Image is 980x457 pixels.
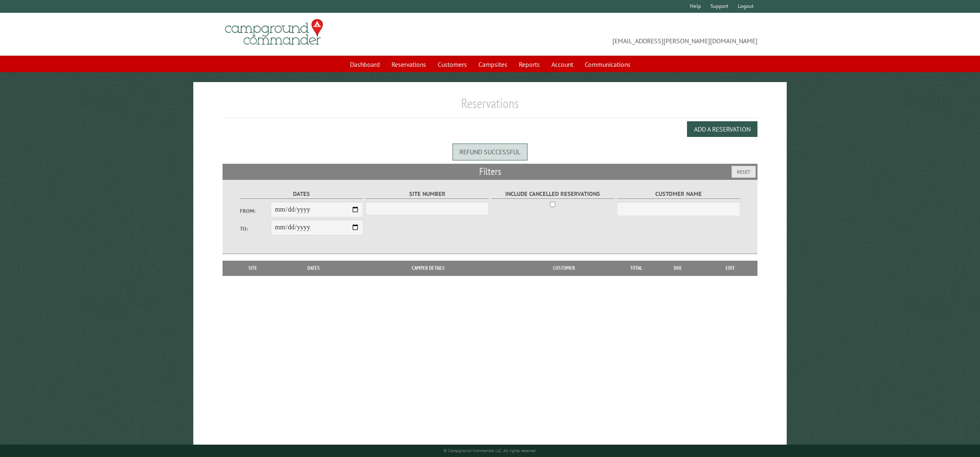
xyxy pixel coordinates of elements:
label: To: [240,225,271,233]
a: Dashboard [345,57,385,72]
h2: Filters [223,164,757,179]
a: Account [546,57,578,72]
th: Total [619,261,652,276]
label: Include Cancelled Reservations [491,189,614,199]
button: Add a Reservation [687,121,757,137]
th: Due [652,261,703,276]
a: Reservations [387,57,431,72]
a: Customers [433,57,472,72]
a: Communications [580,57,635,72]
th: Dates [279,261,348,276]
div: Refund successful [452,144,528,160]
label: Site Number [366,189,489,199]
th: Camper Details [348,261,509,276]
a: Reports [514,57,545,72]
small: © Campground Commander LLC. All rights reserved. [443,448,537,453]
th: Edit [703,261,757,276]
label: Customer Name [617,189,740,199]
label: Dates [240,189,363,199]
th: Site [227,261,279,276]
label: From: [240,207,271,215]
img: Campground Commander [223,16,326,48]
span: [EMAIL_ADDRESS][PERSON_NAME][DOMAIN_NAME] [490,23,757,46]
a: Campsites [474,57,512,72]
button: Reset [731,166,756,178]
h1: Reservations [223,95,757,118]
th: Customer [509,261,619,276]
